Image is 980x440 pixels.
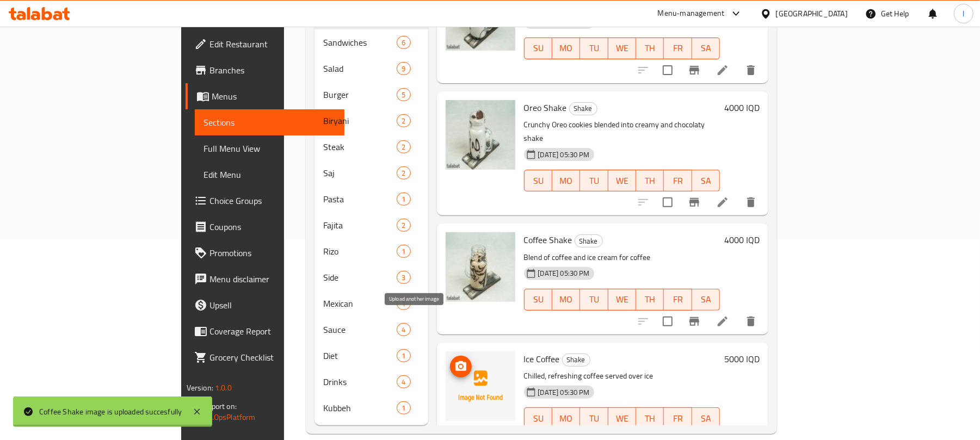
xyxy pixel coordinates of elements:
[323,166,397,179] span: Saj
[636,38,664,59] button: TH
[186,83,345,109] a: Menus
[397,64,410,74] span: 9
[397,220,410,231] span: 2
[209,220,336,233] span: Coupons
[397,36,410,49] div: items
[524,232,572,248] span: Coffee Shake
[613,292,632,307] span: WE
[397,168,410,178] span: 2
[450,356,472,377] button: upload picture
[575,234,603,247] div: Shake
[397,140,410,153] div: items
[524,38,552,59] button: SU
[524,289,552,311] button: SU
[39,406,182,418] div: Coffee Shake image is uploaded succesfully
[209,64,336,77] span: Branches
[776,8,848,20] div: [GEOGRAPHIC_DATA]
[608,170,636,191] button: WE
[664,170,692,191] button: FR
[186,214,345,240] a: Coupons
[534,387,594,398] span: [DATE] 05:30 PM
[692,289,720,311] button: SA
[397,219,410,232] div: items
[397,403,410,413] span: 1
[397,299,410,309] span: 1
[195,135,345,162] a: Full Menu View
[315,186,428,212] div: Pasta1
[656,310,679,333] span: Select to update
[315,369,428,395] div: Drinks4
[681,308,707,334] button: Branch-specific-item
[681,57,707,83] button: Branch-specific-item
[397,245,410,258] div: items
[529,173,548,189] span: SU
[397,375,410,388] div: items
[524,170,552,191] button: SU
[569,102,597,115] div: Shake
[557,173,576,189] span: MO
[186,31,345,57] a: Edit Restaurant
[212,90,336,103] span: Menus
[580,38,608,59] button: TU
[397,351,410,361] span: 1
[397,246,410,257] span: 1
[697,173,716,189] span: SA
[613,173,632,189] span: WE
[215,381,232,395] span: 1.0.0
[636,289,664,311] button: TH
[204,142,336,155] span: Full Menu View
[315,29,428,55] div: Sandwiches6
[323,88,397,101] span: Burger
[397,193,410,206] div: items
[323,349,397,362] span: Diet
[575,235,602,247] span: Shake
[552,407,580,429] button: MO
[315,343,428,369] div: Diet1
[656,59,679,82] span: Select to update
[323,323,397,336] span: Sauce
[186,57,345,83] a: Branches
[529,40,548,56] span: SU
[557,40,576,56] span: MO
[668,173,687,189] span: FR
[209,272,336,286] span: Menu disclaimer
[315,317,428,343] div: Sauce4
[446,232,515,302] img: Coffee Shake
[613,411,632,426] span: WE
[195,109,345,135] a: Sections
[697,292,716,307] span: SA
[323,219,397,232] div: Fajita
[446,100,515,170] img: Oreo Shake
[664,289,692,311] button: FR
[187,410,256,424] a: Support.OpsPlatform
[524,369,720,383] p: Chilled, refreshing coffee served over ice
[397,349,410,362] div: items
[315,290,428,317] div: Mexican1
[186,318,345,344] a: Coverage Report
[397,325,410,335] span: 4
[580,289,608,311] button: TU
[524,251,720,264] p: Blend of coffee and ice cream for coffee
[315,395,428,421] div: Kubbeh1
[315,238,428,264] div: Rizo1
[529,411,548,426] span: SU
[315,108,428,134] div: Biryani2
[664,38,692,59] button: FR
[397,401,410,414] div: items
[697,411,716,426] span: SA
[658,7,725,20] div: Menu-management
[323,114,397,127] span: Biryani
[397,166,410,179] div: items
[397,271,410,284] div: items
[681,189,707,215] button: Branch-specific-item
[668,411,687,426] span: FR
[397,116,410,126] span: 2
[323,140,397,153] span: Steak
[397,142,410,152] span: 2
[186,188,345,214] a: Choice Groups
[323,271,397,284] span: Side
[315,82,428,108] div: Burger5
[636,407,664,429] button: TH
